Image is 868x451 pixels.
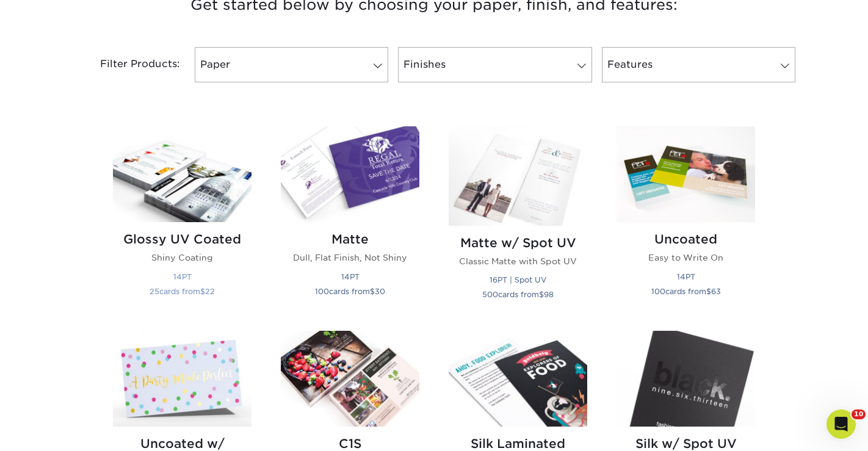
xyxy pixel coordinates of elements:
a: Paper [195,47,388,82]
a: Glossy UV Coated Postcards Glossy UV Coated Shiny Coating 14PT 25cards from$22 [113,126,251,316]
h2: Matte [281,232,419,247]
img: C1S Postcards [281,331,419,427]
small: cards from [482,290,554,299]
img: Silk w/ Spot UV Postcards [617,331,755,427]
p: Dull, Flat Finish, Not Shiny [281,251,419,264]
small: cards from [315,287,385,296]
p: Easy to Write On [617,251,755,264]
span: 10 [852,410,866,419]
a: Finishes [398,47,591,82]
span: 63 [711,287,721,296]
span: 98 [544,290,554,299]
img: Glossy UV Coated Postcards [113,126,251,222]
a: Uncoated Postcards Uncoated Easy to Write On 14PT 100cards from$63 [617,126,755,316]
p: Classic Matte with Spot UV [449,255,587,267]
span: $ [200,287,205,296]
small: 14PT [173,272,192,281]
img: Matte w/ Spot UV Postcards [449,126,587,225]
h2: Matte w/ Spot UV [449,236,587,250]
img: Uncoated Postcards [617,126,755,222]
span: $ [706,287,711,296]
img: Uncoated w/ Stamped Foil Postcards [113,331,251,427]
span: 100 [651,287,665,296]
span: 30 [375,287,385,296]
a: Features [602,47,795,82]
p: Shiny Coating [113,251,251,264]
a: Matte w/ Spot UV Postcards Matte w/ Spot UV Classic Matte with Spot UV 16PT | Spot UV 500cards fr... [449,126,587,316]
small: cards from [150,287,215,296]
img: Matte Postcards [281,126,419,222]
small: 16PT | Spot UV [490,275,546,284]
iframe: Intercom live chat [826,410,856,439]
span: $ [370,287,375,296]
h2: Silk w/ Spot UV [617,436,755,451]
span: 100 [315,287,329,296]
small: 14PT [677,272,695,281]
a: Matte Postcards Matte Dull, Flat Finish, Not Shiny 14PT 100cards from$30 [281,126,419,316]
h2: Silk Laminated [449,436,587,451]
span: 22 [205,287,215,296]
small: 14PT [341,272,360,281]
span: 500 [482,290,498,299]
small: cards from [651,287,721,296]
img: Silk Laminated Postcards [449,331,587,427]
div: Filter Products: [68,47,190,82]
h2: Uncoated [617,232,755,247]
h2: C1S [281,436,419,451]
span: $ [539,290,544,299]
h2: Glossy UV Coated [113,232,251,247]
span: 25 [150,287,159,296]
